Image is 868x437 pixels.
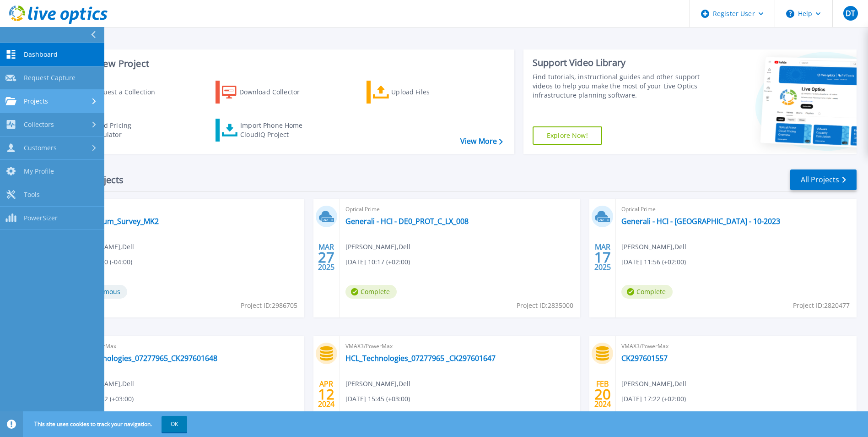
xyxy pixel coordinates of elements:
a: HCL_Technologies_07277965_CK297601648 [69,354,217,363]
div: Upload Files [391,83,464,101]
div: FEB 2024 [594,377,611,411]
div: Request a Collection [91,83,164,101]
button: OK [162,416,187,432]
span: VMAX3/PowerMax [345,341,575,351]
div: Download Collector [239,83,313,101]
div: APR 2024 [318,377,335,411]
span: [DATE] 10:17 (+02:00) [345,257,410,267]
span: Optical Prime [69,204,299,214]
a: Generali - HCI - [GEOGRAPHIC_DATA] - 10-2023 [621,217,780,226]
span: Dashboard [24,50,58,59]
span: This site uses cookies to track your navigation. [25,416,187,432]
span: [PERSON_NAME] , Dell [621,379,686,389]
span: Optical Prime [621,204,851,214]
span: [DATE] 11:56 (+02:00) [621,257,686,267]
span: My Profile [24,167,54,175]
span: 12 [318,390,334,398]
div: Import Phone Home CloudIQ Project [240,121,312,139]
span: Customers [24,144,57,152]
a: CK297601557 [621,354,668,363]
a: COF-Datrium_Survey_MK2 [69,217,159,226]
span: VMAX3/PowerMax [69,341,299,351]
div: Support Video Library [533,57,702,69]
div: MAR 2025 [594,240,611,274]
span: [DATE] 15:45 (+03:00) [345,394,410,404]
span: DT [846,10,855,17]
span: 20 [594,390,611,398]
span: Complete [345,285,397,299]
span: 17 [594,253,611,261]
span: Complete [621,285,673,299]
div: Cloud Pricing Calculator [90,121,163,139]
span: Project ID: 2835000 [517,300,573,311]
span: Request Capture [24,74,75,82]
a: Upload Files [367,81,469,104]
div: Find tutorials, instructional guides and other support videos to help you make the most of your L... [533,72,702,100]
span: Project ID: 2986705 [241,300,297,311]
a: View More [460,137,503,146]
a: Request a Collection [65,81,167,104]
span: [PERSON_NAME] , Dell [621,242,686,252]
span: Collectors [24,120,54,129]
a: All Projects [790,169,857,190]
a: Cloud Pricing Calculator [65,119,167,142]
span: 27 [318,253,334,261]
span: Tools [24,191,40,199]
span: Project ID: 2820477 [793,300,850,311]
span: VMAX3/PowerMax [621,341,851,351]
a: Download Collector [216,81,318,104]
span: [PERSON_NAME] , Dell [345,379,410,389]
a: HCL_Technologies_07277965 _CK297601647 [345,354,496,363]
span: Projects [24,97,48,105]
span: [DATE] 17:22 (+02:00) [621,394,686,404]
a: Explore Now! [533,126,602,145]
div: MAR 2025 [318,240,335,274]
a: Generali - HCI - DE0_PROT_C_LX_008 [345,217,469,226]
span: PowerSizer [24,214,58,222]
span: [PERSON_NAME] , Dell [345,242,410,252]
span: Optical Prime [345,204,575,214]
h3: Start a New Project [65,59,502,69]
